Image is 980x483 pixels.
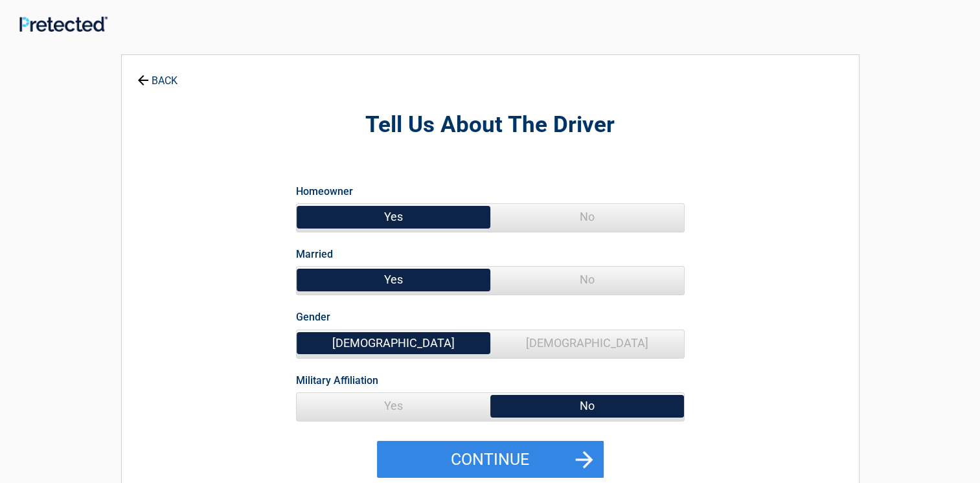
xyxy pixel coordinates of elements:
[297,267,490,293] span: Yes
[297,204,490,230] span: Yes
[490,393,684,419] span: No
[296,308,330,326] label: Gender
[377,441,604,478] button: Continue
[490,330,684,356] span: [DEMOGRAPHIC_DATA]
[296,245,333,263] label: Married
[296,372,378,389] label: Military Affiliation
[297,330,490,356] span: [DEMOGRAPHIC_DATA]
[135,63,180,86] a: BACK
[193,110,788,140] h2: Tell Us About The Driver
[490,267,684,293] span: No
[490,204,684,230] span: No
[297,393,490,419] span: Yes
[296,183,353,200] label: Homeowner
[19,16,108,32] img: Main Logo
